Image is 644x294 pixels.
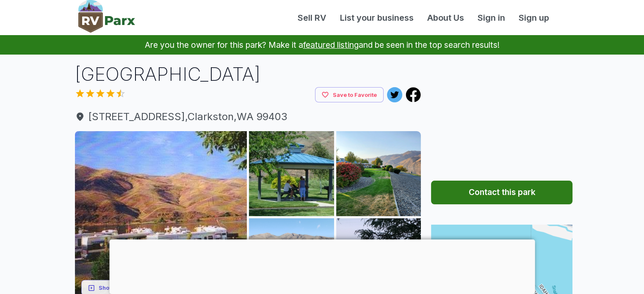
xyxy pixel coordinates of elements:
a: Sell RV [291,11,333,24]
a: List your business [333,11,420,24]
button: Save to Favorite [315,87,384,103]
iframe: Advertisement [109,239,535,292]
a: Sign up [512,11,556,24]
a: Sign in [471,11,512,24]
a: About Us [420,11,471,24]
iframe: Advertisement [431,61,572,167]
p: Are you the owner for this park? Make it a and be seen in the top search results! [10,35,634,55]
img: AAcXr8rkOlPu4q16yCZLuIZhRX_ja2cDyyAIokLcH-gyN7OSn1twqG94t4Ix3l5aFp9smvxB3xCUH3nOdzxHB012qajWYNDko... [336,131,421,216]
span: [STREET_ADDRESS] , Clarkston , WA 99403 [75,109,421,124]
button: Contact this park [431,181,572,204]
a: [STREET_ADDRESS],Clarkston,WA 99403 [75,109,421,124]
a: featured listing [303,40,359,50]
h1: [GEOGRAPHIC_DATA] [75,61,421,87]
img: AAcXr8oP73WBod03FF1Ui01lNAY3hFqxWQALdQk_XjvFHv0sfovoiPRCVCEdTe0lJ_R6NdALowtkzV8SzMOr275169mK8SwkE... [249,131,334,216]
